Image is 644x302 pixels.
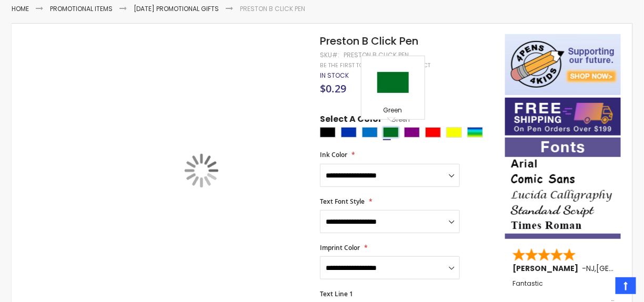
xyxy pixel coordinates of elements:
a: Be the first to review this product [320,61,430,69]
a: Home [12,4,29,13]
a: Promotional Items [50,4,113,13]
div: Green [364,106,422,117]
div: Availability [320,71,349,80]
strong: SKU [320,50,339,59]
div: Blue Light [362,127,378,138]
div: Red [425,127,441,138]
span: Imprint Color [320,243,360,252]
img: font-personalization-examples [505,138,621,239]
a: [DATE] Promotional Gifts [134,4,219,13]
span: Green [382,115,410,124]
div: Black [320,127,336,138]
span: Text Font Style [320,197,365,206]
span: NJ [586,263,595,274]
div: Assorted [467,127,483,138]
li: Preston B Click Pen [240,5,305,13]
div: Green [383,127,399,138]
span: Text Line 1 [320,289,353,298]
div: Yellow [446,127,462,138]
div: Purple [404,127,420,138]
span: [PERSON_NAME] [512,263,582,274]
img: Free shipping on orders over $199 [505,98,621,136]
span: $0.29 [320,81,346,96]
div: Preston B Click Pen [344,51,409,59]
span: In stock [320,71,349,80]
span: Ink Color [320,150,347,159]
img: 4pens 4 kids [505,34,621,95]
div: Blue [341,127,357,138]
iframe: Google Customer Reviews [557,274,644,302]
span: Select A Color [320,113,382,128]
span: Preston B Click Pen [320,34,418,48]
